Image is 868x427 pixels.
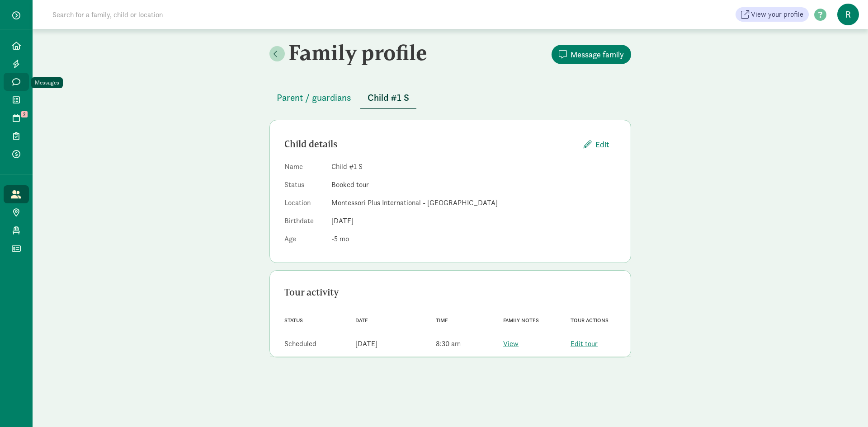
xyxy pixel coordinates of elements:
a: Child #1 S [360,93,416,103]
div: Messages [35,78,59,87]
dt: Age [284,234,324,248]
div: [DATE] [355,338,377,349]
dd: Montessori Plus International - [GEOGRAPHIC_DATA] [331,197,616,208]
dt: Status [284,179,324,194]
span: [DATE] [331,216,354,225]
a: Edit tour [571,339,598,348]
iframe: Chat Widget [823,384,868,427]
a: View [503,339,519,348]
div: Scheduled [284,338,316,349]
button: Message family [552,45,631,64]
span: 2 [21,111,28,117]
span: Family notes [503,317,539,324]
button: Edit [576,135,616,154]
span: Date [355,317,368,324]
dt: Location [284,197,324,212]
dd: Booked tour [331,179,616,190]
span: View your profile [751,9,803,20]
span: Message family [571,48,624,61]
button: Parent / guardians [269,87,359,108]
span: R [837,4,859,25]
a: 2 [4,109,29,127]
span: -5 [331,234,349,244]
h2: Family profile [269,40,448,65]
dt: Birthdate [284,216,324,230]
a: Parent / guardians [269,93,359,103]
a: View your profile [736,7,809,22]
span: Edit [595,138,609,150]
div: Child details [284,137,576,151]
div: 8:30 am [436,338,461,349]
div: Tour activity [284,285,616,300]
dt: Name [284,161,324,176]
span: Parent / guardians [277,90,351,105]
span: Time [436,317,448,324]
dd: Child #1 S [331,161,616,172]
button: Child #1 S [360,87,416,109]
span: Status [284,317,303,324]
span: Child #1 S [368,90,409,105]
span: Tour actions [571,317,609,324]
input: Search for a family, child or location [47,5,301,23]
